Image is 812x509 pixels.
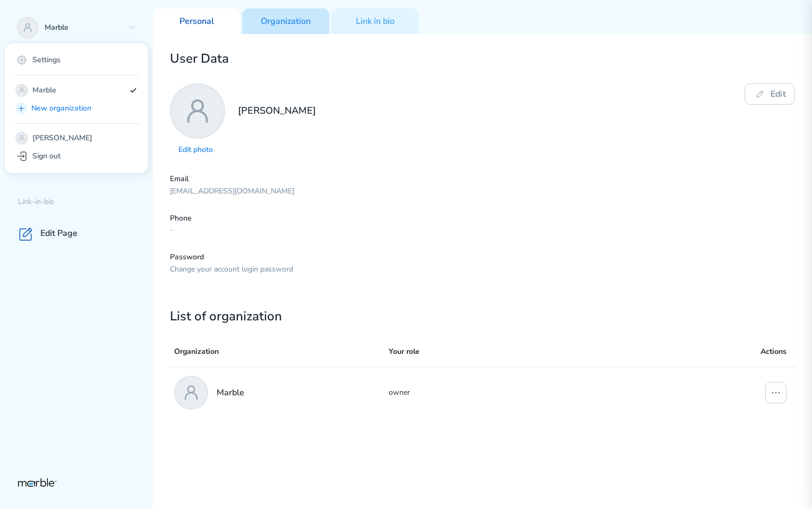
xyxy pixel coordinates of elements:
[389,386,695,399] p: owner
[32,55,61,65] p: Settings
[389,345,695,358] p: Your role
[180,16,214,27] p: Personal
[217,386,244,399] p: Marble
[32,151,61,162] p: Sign out
[45,23,123,33] p: Marble
[32,84,125,97] p: Marble
[31,102,136,115] p: New organization
[32,133,92,143] p: [PERSON_NAME]
[170,252,795,262] p: Password
[170,51,795,66] h2: User Data
[174,345,389,358] p: Organization
[695,345,787,358] p: Actions
[261,16,311,27] p: Organization
[356,16,395,27] p: Link in bio
[170,174,795,184] p: Email
[170,309,795,324] h2: List of organization
[178,145,217,155] p: Edit photo
[18,197,153,207] p: Link-in-bio
[170,265,795,275] p: Change your account login password
[170,225,795,235] p: -
[745,83,795,105] button: Edit
[238,105,316,157] h2: [PERSON_NAME]
[40,228,78,239] p: Edit Page
[170,214,795,224] p: Phone
[170,186,795,197] p: [EMAIL_ADDRESS][DOMAIN_NAME]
